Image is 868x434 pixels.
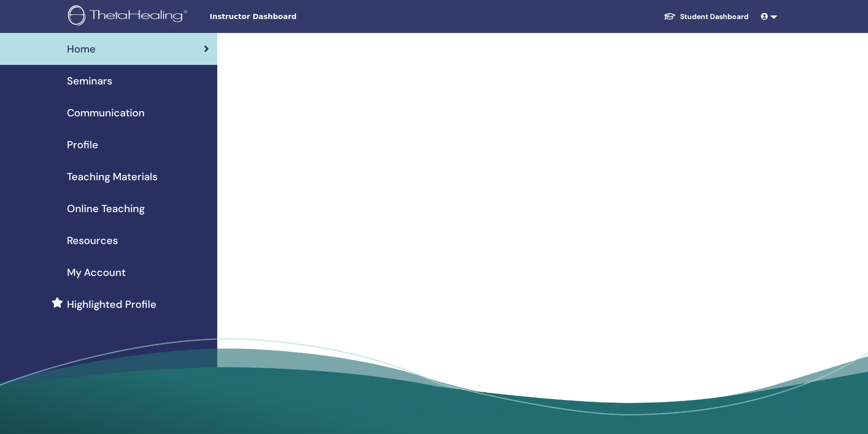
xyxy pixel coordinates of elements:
span: My Account [67,265,126,280]
a: Student Dashboard [655,7,757,26]
span: Highlighted Profile [67,297,157,312]
span: Seminars [67,73,112,89]
span: Instructor Dashboard [210,11,364,22]
span: Teaching Materials [67,169,158,184]
span: Home [67,41,96,57]
span: Online Teaching [67,201,145,216]
span: Communication [67,105,145,120]
span: Resources [67,233,118,248]
img: graduation-cap-white.svg [664,12,676,21]
span: Profile [67,137,98,152]
img: logo.png [68,5,191,28]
